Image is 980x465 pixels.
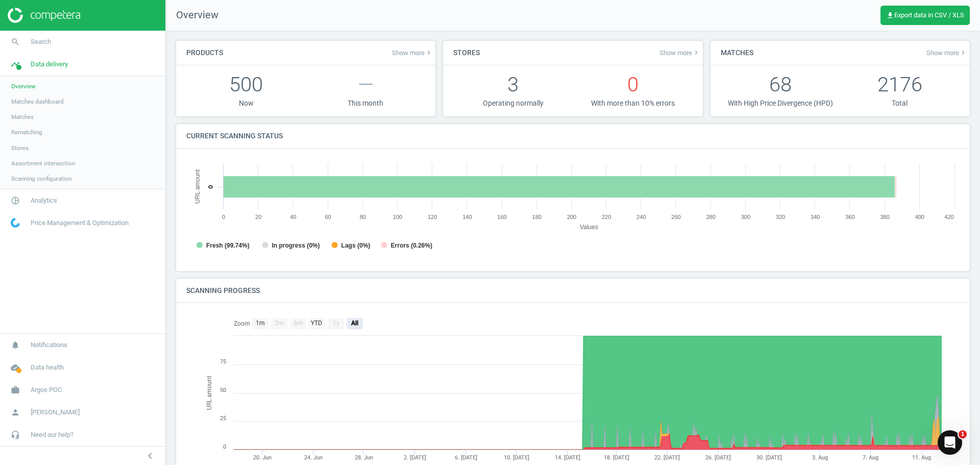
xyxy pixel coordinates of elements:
[886,11,894,19] i: get_app
[256,320,265,327] text: 1m
[671,214,680,220] text: 260
[31,37,51,46] span: Search
[706,214,715,220] text: 280
[944,214,953,220] text: 420
[234,320,250,327] text: Zoom
[8,8,80,23] img: ajHJNr6hYgQAAAAASUVORK5CYII=
[880,214,889,220] text: 380
[31,363,64,372] span: Data health
[705,454,731,461] tspan: 26. [DATE]
[223,444,226,450] text: 0
[959,430,967,438] span: 1
[31,408,80,417] span: [PERSON_NAME]
[938,430,962,455] iframe: Intercom live chat
[555,454,580,461] tspan: 14. [DATE]
[207,185,214,188] text: 0
[11,82,36,90] span: Overview
[293,320,303,327] text: 6m
[886,11,964,19] span: Export data in CSV / XLS
[462,214,472,220] text: 140
[194,169,201,204] tspan: URL amount
[710,41,764,65] h4: Matches
[255,214,261,220] text: 20
[311,320,322,327] text: YTD
[176,124,293,148] h4: Current scanning status
[166,8,218,22] span: Overview
[31,340,67,350] span: Notifications
[6,191,25,210] i: pie_chart_outlined
[912,454,931,461] tspan: 11. Aug
[186,99,306,108] p: Now
[880,6,970,25] button: get_appExport data in CSV / XLS
[220,358,226,365] text: 75
[926,48,967,57] span: Show more
[304,454,323,461] tspan: 24. Jun
[915,214,924,220] text: 400
[144,450,156,462] i: chevron_left
[840,99,960,108] p: Total
[11,113,34,121] span: Matches
[6,32,25,52] i: search
[220,415,226,422] text: 25
[31,218,129,228] span: Price Management & Optimization
[6,403,25,422] i: person
[721,70,840,99] p: 68
[31,430,73,439] span: Need our help?
[659,48,700,57] span: Show more
[926,48,967,57] a: Show morekeyboard_arrow_right
[31,196,57,205] span: Analytics
[504,454,529,461] tspan: 10. [DATE]
[358,72,374,96] span: —
[11,159,75,167] span: Assortment intersection
[11,128,42,136] span: Rematching
[756,454,782,461] tspan: 30. [DATE]
[428,214,437,220] text: 120
[393,214,402,220] text: 100
[863,454,878,461] tspan: 7. Aug
[220,387,226,394] text: 50
[425,48,433,57] i: keyboard_arrow_right
[333,320,339,327] text: 1y
[532,214,542,220] text: 180
[6,335,25,355] i: notifications
[355,454,373,461] tspan: 28. Jun
[360,214,366,220] text: 80
[6,358,25,377] i: cloud_done
[11,97,64,106] span: Matches dashboard
[455,454,477,461] tspan: 6. [DATE]
[659,48,700,57] a: Show morekeyboard_arrow_right
[453,99,573,108] p: Operating normally
[654,454,680,461] tspan: 22. [DATE]
[351,320,358,327] text: All
[186,70,306,99] p: 500
[573,99,693,108] p: With more than 10% errors
[392,48,433,57] span: Show more
[31,385,62,395] span: Argos POC
[272,242,320,249] tspan: In progress (0%)
[573,70,693,99] p: 0
[721,99,840,108] p: With High Price Divergence (HPD)
[222,214,225,220] text: 0
[306,99,425,108] p: This month
[275,320,284,327] text: 3m
[6,380,25,400] i: work
[453,70,573,99] p: 3
[567,214,576,220] text: 200
[206,376,213,410] tspan: URL amount
[31,60,68,69] span: Data delivery
[176,279,270,303] h4: Scanning progress
[443,41,490,65] h4: Stores
[497,214,506,220] text: 160
[636,214,646,220] text: 240
[176,41,233,65] h4: Products
[776,214,785,220] text: 320
[325,214,331,220] text: 60
[392,48,433,57] a: Show morekeyboard_arrow_right
[840,70,960,99] p: 2176
[11,175,71,183] span: Scanning configuration
[845,214,854,220] text: 360
[811,214,820,220] text: 340
[741,214,750,220] text: 300
[290,214,296,220] text: 40
[391,242,432,249] tspan: Errors (0.26%)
